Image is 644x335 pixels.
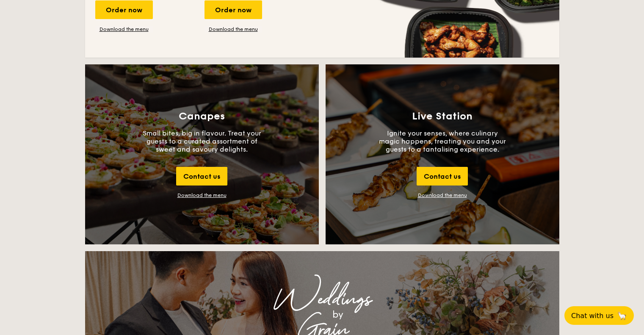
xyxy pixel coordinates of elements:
[417,167,468,185] div: Contact us
[179,111,225,122] h3: Canapes
[418,192,467,198] a: Download the menu
[412,111,473,122] h3: Live Station
[191,307,485,322] div: by
[205,26,262,33] a: Download the menu
[138,129,265,153] p: Small bites, big in flavour. Treat your guests to a curated assortment of sweet and savoury delig...
[95,26,153,33] a: Download the menu
[379,129,506,153] p: Ignite your senses, where culinary magic happens, treating you and your guests to a tantalising e...
[160,292,485,307] div: Weddings
[564,306,634,325] button: Chat with us🦙
[617,311,627,321] span: 🦙
[177,192,227,198] div: Download the menu
[176,167,227,185] div: Contact us
[95,0,153,19] div: Order now
[571,312,614,320] span: Chat with us
[205,0,262,19] div: Order now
